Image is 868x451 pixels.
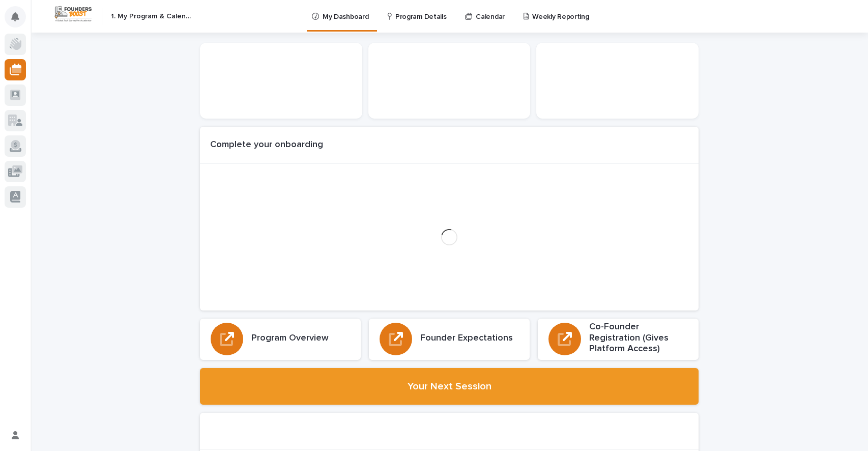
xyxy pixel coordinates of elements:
[251,333,329,344] h3: Program Overview
[210,139,323,151] h1: Complete your onboarding
[200,319,361,360] a: Program Overview
[13,12,26,29] div: Notifications
[53,5,93,23] img: Workspace Logo
[538,319,699,360] a: Co-Founder Registration (Gives Platform Access)
[369,319,530,360] a: Founder Expectations
[589,322,688,355] h3: Co-Founder Registration (Gives Platform Access)
[111,12,193,21] h2: 1. My Program & Calendar
[5,6,26,27] button: Notifications
[408,380,491,392] h2: Your Next Session
[420,333,513,344] h3: Founder Expectations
